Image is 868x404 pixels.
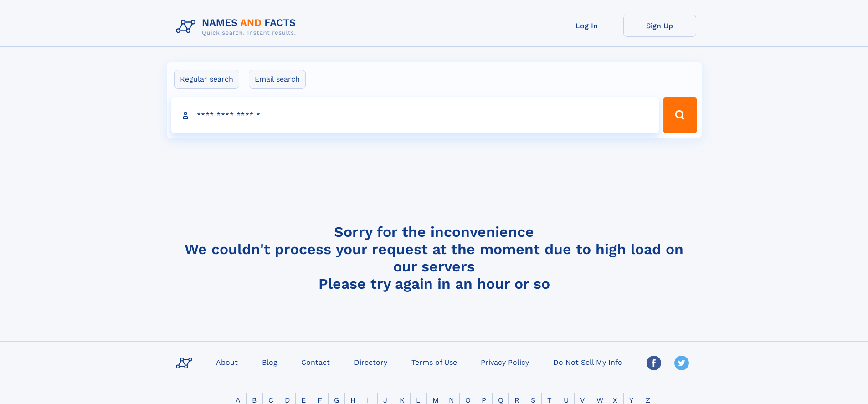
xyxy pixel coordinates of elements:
a: Sign Up [623,15,696,37]
a: Log In [550,15,623,37]
img: Facebook [647,356,661,370]
label: Email search [249,70,306,89]
button: Search Button [663,97,697,133]
a: Privacy Policy [477,355,533,368]
a: Terms of Use [408,355,461,368]
a: About [212,355,241,368]
img: Logo Names and Facts [172,15,303,39]
input: search input [171,97,659,133]
img: Twitter [674,356,689,370]
label: Regular search [174,70,239,89]
a: Blog [258,355,281,368]
a: Contact [298,355,334,368]
a: Do Not Sell My Info [550,355,626,368]
h4: Sorry for the inconvenience We couldn't process your request at the moment due to high load on ou... [172,223,696,292]
a: Directory [350,355,391,368]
